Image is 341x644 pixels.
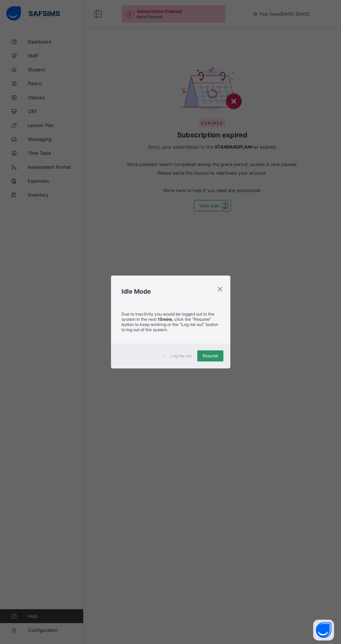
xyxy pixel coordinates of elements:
div: × [217,283,223,294]
h2: Idle Mode [121,288,220,295]
span: Resume [203,353,218,358]
p: Due to inactivity you would be logged out to the system in the next , click the "Resume" button t... [121,311,220,332]
button: Open asap [313,620,334,641]
strong: 15mins [158,317,172,322]
span: Log me out [170,353,192,358]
